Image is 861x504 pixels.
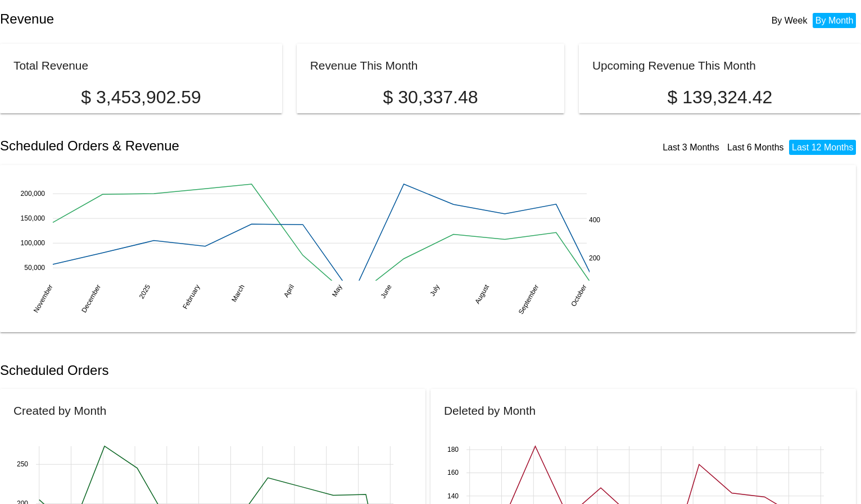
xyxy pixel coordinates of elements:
h2: Total Revenue [13,59,88,72]
text: 140 [447,492,459,500]
li: By Month [813,13,857,28]
text: May [330,283,343,298]
text: 400 [589,216,600,224]
text: September [517,283,540,315]
h2: Upcoming Revenue This Month [592,59,756,72]
text: November [32,283,55,314]
p: $ 139,324.42 [592,87,848,108]
text: 200,000 [21,190,46,198]
text: 200 [589,254,600,262]
text: 160 [447,469,459,477]
h2: Deleted by Month [444,404,536,417]
h2: Revenue This Month [310,59,418,72]
text: 50,000 [24,264,45,272]
a: Last 6 Months [727,143,784,152]
text: April [282,283,296,299]
a: Last 12 Months [792,143,853,152]
text: October [569,283,588,308]
p: $ 30,337.48 [310,87,551,108]
text: 180 [447,446,459,453]
li: By Week [769,13,810,28]
text: 100,000 [21,239,46,247]
text: 2025 [138,283,152,300]
text: August [473,283,491,305]
p: $ 3,453,902.59 [13,87,269,108]
text: July [428,283,441,297]
h2: Created by Month [13,404,106,417]
text: 150,000 [21,214,46,222]
text: March [230,283,246,303]
text: June [379,283,393,300]
a: Last 3 Months [663,143,719,152]
text: 250 [17,461,28,469]
text: December [80,283,102,314]
text: February [181,283,201,310]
